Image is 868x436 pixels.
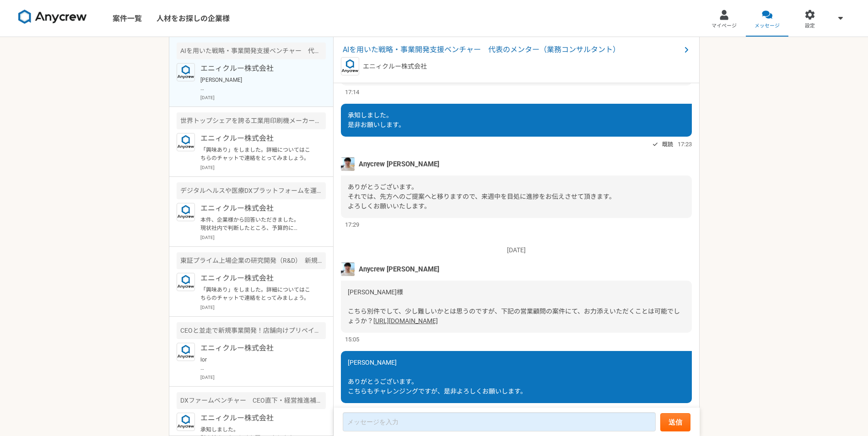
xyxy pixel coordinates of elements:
[200,203,313,214] p: エニィクルー株式会社
[200,343,313,354] p: エニィクルー株式会社
[712,22,737,30] span: マイページ
[177,392,326,409] div: DXファームベンチャー CEO直下・経営推進補佐（若手・月1出社）
[348,183,615,210] span: ありがとうございます。 それでは、先方へのご提案へと移りますので、来週中を目処に進捗をお伝えさせて頂きます。 よろしくお願いいたします。
[200,76,313,92] p: [PERSON_NAME] ありがとうございます。 こちらもチャレンジングですが、是非よろしくお願いします。
[200,164,326,171] p: [DATE]
[345,335,359,344] span: 15:05
[177,43,326,59] div: AIを用いた戦略・事業開発支援ベンチャー 代表のメンター（業務コンサルタント）
[373,317,438,324] a: [URL][DOMAIN_NAME]
[341,262,355,276] img: %E3%83%95%E3%82%9A%E3%83%AD%E3%83%95%E3%82%A3%E3%83%BC%E3%83%AB%E7%94%BB%E5%83%8F%E3%81%AE%E3%82%...
[343,44,681,55] span: AIを用いた戦略・事業開発支援ベンチャー 代表のメンター（業務コンサルタント）
[177,413,195,431] img: logo_text_blue_01.png
[348,288,680,324] span: [PERSON_NAME]様 こちら別件でして、少し難しいかとは思うのですが、下記の営業顧問の案件にて、お力添えいただくことは可能でしょうか？
[200,413,313,424] p: エニィクルー株式会社
[341,157,355,171] img: %E3%83%95%E3%82%9A%E3%83%AD%E3%83%95%E3%82%A3%E3%83%BC%E3%83%AB%E7%94%BB%E5%83%8F%E3%81%AE%E3%82%...
[177,322,326,339] div: CEOと並走で新規事業開発！店舗向けプリペイドサービスの事業開発
[177,63,195,81] img: logo_text_blue_01.png
[345,88,359,96] span: 17:14
[678,405,692,414] span: 15:59
[662,139,673,150] span: 既読
[200,63,313,74] p: エニィクルー株式会社
[177,182,326,199] div: デジタルヘルスや医療DXプラットフォームを運営企業：COOサポート（事業企画）
[363,62,427,71] p: エニィクルー株式会社
[678,140,692,149] span: 17:23
[200,133,313,144] p: エニィクルー株式会社
[177,343,195,361] img: logo_text_blue_01.png
[348,112,405,128] span: 承知しました。 是非お願いします。
[755,22,780,30] span: メッセージ
[805,22,815,30] span: 設定
[177,273,195,291] img: logo_text_blue_01.png
[177,252,326,269] div: 東証プライム上場企業の研究開発（R&D） 新規事業開発
[177,203,195,221] img: logo_text_blue_01.png
[177,112,326,129] div: 世界トップシェアを誇る工業用印刷機メーカー 営業顧問（1,2社のみの紹介も歓迎）
[348,359,527,395] span: [PERSON_NAME] ありがとうございます。 こちらもチャレンジングですが、是非よろしくお願いします。
[200,286,313,302] p: 「興味あり」をしました。詳細についてはこちらのチャットで連絡をとってみましょう。
[200,356,313,372] p: lor Ipsumdolorsitam。 consecteturadipiscingeli。 seddoeiusm、temporincididuntutlab、etdoloremagnaali。...
[200,94,326,101] p: [DATE]
[200,146,313,162] p: 「興味あり」をしました。詳細についてはこちらのチャットで連絡をとってみましょう。
[345,220,359,229] span: 17:29
[200,304,326,311] p: [DATE]
[200,216,313,232] p: 本件、企業様から回答いただきました。 現状社内で判断したところ、予算的に[PERSON_NAME]様のご要望はお受けするには難しいとお話をいただきました。 また別候補でアシスタント経験がある方が...
[359,264,439,274] span: Anycrew [PERSON_NAME]
[660,413,690,431] button: 送信
[200,234,326,241] p: [DATE]
[18,10,87,24] img: 8DqYSo04kwAAAAASUVORK5CYII=
[341,57,359,75] img: logo_text_blue_01.png
[200,374,326,381] p: [DATE]
[359,159,439,169] span: Anycrew [PERSON_NAME]
[341,245,692,255] p: [DATE]
[177,133,195,151] img: logo_text_blue_01.png
[200,273,313,284] p: エニィクルー株式会社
